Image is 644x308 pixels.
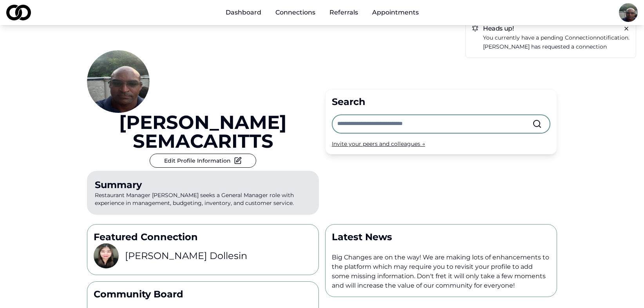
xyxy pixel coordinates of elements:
[87,50,150,113] img: e869924f-155a-48fc-8498-a32e3ce80597-ed-profile_picture.jpg
[332,231,550,243] p: Latest News
[94,231,312,243] p: Featured Connection
[95,179,311,191] div: Summary
[483,33,630,51] a: You currently have a pending connectionnotification.[PERSON_NAME] has requested a connection
[366,5,425,20] a: Appointments
[332,253,550,290] p: Big Changes are on the way! We are making lots of enhancements to the platform which may require ...
[472,25,630,32] h5: Heads up!
[483,33,630,42] p: You currently have a pending notification.
[94,288,312,301] p: Community Board
[219,5,268,20] a: Dashboard
[94,243,119,268] img: c5a994b8-1df4-4c55-a0c5-fff68abd3c00-Kim%20Headshot-profile_picture.jpg
[332,140,550,148] div: Invite your peers and colleagues →
[565,34,597,41] span: connection
[6,5,31,20] img: logo
[332,96,550,108] div: Search
[150,154,256,168] button: Edit Profile Information
[219,5,425,20] nav: Main
[323,5,364,20] a: Referrals
[269,5,322,20] a: Connections
[87,113,319,150] a: [PERSON_NAME] SEMACARITTS
[87,171,319,215] p: Restaurant Manager [PERSON_NAME] seeks a General Manager role with experience in management, budg...
[619,3,638,22] img: e869924f-155a-48fc-8498-a32e3ce80597-ed-profile_picture.jpg
[483,42,630,51] p: [PERSON_NAME] has requested a connection
[125,250,247,262] h3: [PERSON_NAME] Dollesin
